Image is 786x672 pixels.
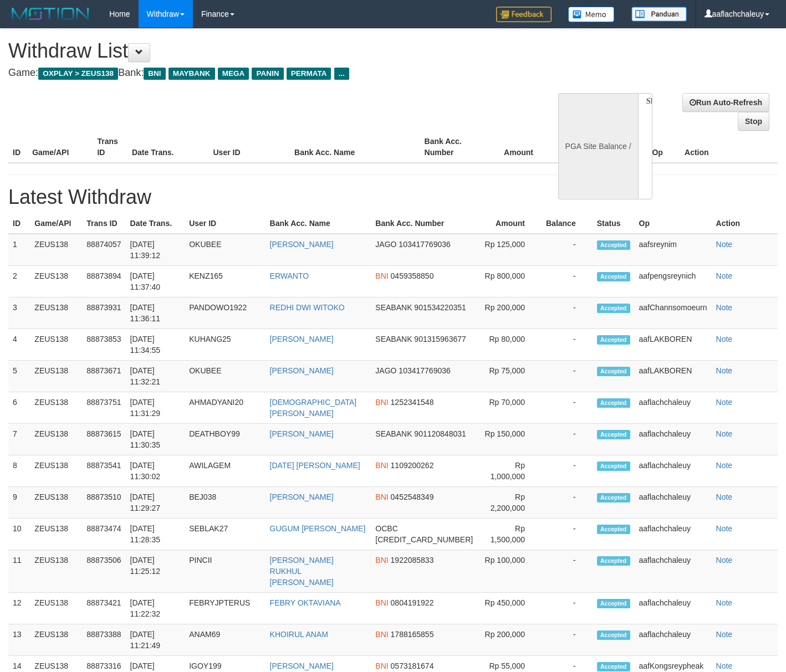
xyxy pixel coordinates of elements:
[716,598,733,607] a: Note
[82,550,125,593] td: 88873506
[597,461,630,471] span: Accepted
[30,624,82,656] td: ZEUS138
[8,40,513,62] h1: Withdraw List
[391,461,434,470] span: 1109200262
[477,361,542,392] td: Rp 75,000
[270,366,334,375] a: [PERSON_NAME]
[30,455,82,487] td: ZEUS138
[477,624,542,656] td: Rp 200,000
[126,519,185,550] td: [DATE] 11:28:35
[371,213,477,234] th: Bank Acc. Number
[542,266,593,297] td: -
[597,304,630,313] span: Accepted
[185,424,265,455] td: DEATHBOY99
[30,593,82,624] td: ZEUS138
[270,598,341,607] a: FEBRY OKTAVIANA
[8,6,93,22] img: MOTION_logo.png
[375,240,396,249] span: JAGO
[375,271,388,280] span: BNI
[716,556,733,565] a: Note
[542,487,593,519] td: -
[126,297,185,329] td: [DATE] 11:36:11
[635,266,712,297] td: aafpengsreynich
[270,303,345,312] a: REDHI DWI WITOKO
[477,234,542,266] td: Rp 125,000
[542,424,593,455] td: -
[631,7,687,22] img: panduan.png
[8,186,778,208] h1: Latest Withdraw
[8,68,513,79] h4: Game: Bank:
[542,550,593,593] td: -
[126,487,185,519] td: [DATE] 11:29:27
[477,297,542,329] td: Rp 200,000
[82,519,125,550] td: 88873474
[716,493,733,501] a: Note
[8,329,30,361] td: 4
[635,329,712,361] td: aafLAKBOREN
[126,392,185,424] td: [DATE] 11:31:29
[597,272,630,281] span: Accepted
[82,424,125,455] td: 88873615
[375,429,412,438] span: SEABANK
[126,455,185,487] td: [DATE] 11:30:02
[169,68,215,80] span: MAYBANK
[716,240,733,249] a: Note
[391,398,434,407] span: 1252341548
[391,661,434,670] span: 0573181674
[185,361,265,392] td: OKUBEE
[375,598,388,607] span: BNI
[477,593,542,624] td: Rp 450,000
[82,213,125,234] th: Trans ID
[477,392,542,424] td: Rp 70,000
[635,297,712,329] td: aafChannsomoeurn
[82,624,125,656] td: 88873388
[218,68,249,80] span: MEGA
[550,131,610,163] th: Balance
[8,455,30,487] td: 8
[185,550,265,593] td: PINCII
[391,556,434,565] span: 1922085833
[270,335,334,343] a: [PERSON_NAME]
[185,329,265,361] td: KUHANG25
[8,593,30,624] td: 12
[635,519,712,550] td: aaflachchaleuy
[252,68,283,80] span: PANIN
[716,335,733,343] a: Note
[477,424,542,455] td: Rp 150,000
[414,303,466,312] span: 901534220351
[185,624,265,656] td: ANAM69
[82,297,125,329] td: 88873931
[593,213,635,234] th: Status
[597,493,630,502] span: Accepted
[93,131,127,163] th: Trans ID
[30,361,82,392] td: ZEUS138
[30,234,82,266] td: ZEUS138
[542,329,593,361] td: -
[266,213,371,234] th: Bank Acc. Name
[597,556,630,566] span: Accepted
[635,213,712,234] th: Op
[391,493,434,501] span: 0452548349
[542,593,593,624] td: -
[82,593,125,624] td: 88873421
[126,213,185,234] th: Date Trans.
[716,303,733,312] a: Note
[8,392,30,424] td: 6
[82,266,125,297] td: 88873894
[414,429,466,438] span: 901120848031
[375,556,388,565] span: BNI
[485,131,550,163] th: Amount
[477,519,542,550] td: Rp 1,500,000
[82,361,125,392] td: 88873671
[597,599,630,608] span: Accepted
[635,624,712,656] td: aaflachchaleuy
[635,234,712,266] td: aafsreynim
[30,487,82,519] td: ZEUS138
[126,329,185,361] td: [DATE] 11:34:55
[496,7,552,22] img: Feedback.jpg
[8,131,28,163] th: ID
[542,213,593,234] th: Balance
[716,429,733,438] a: Note
[82,487,125,519] td: 88873510
[420,131,485,163] th: Bank Acc. Number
